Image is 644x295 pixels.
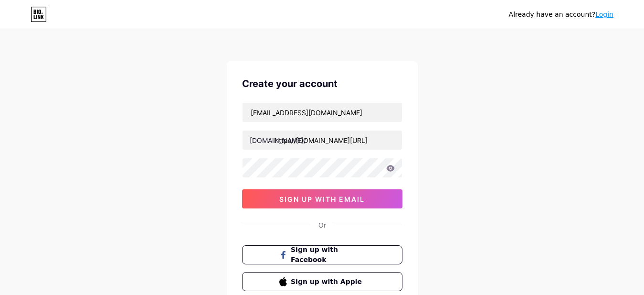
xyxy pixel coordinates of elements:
[242,245,402,264] button: Sign up with Facebook
[509,10,613,20] div: Already have an account?
[291,277,365,287] span: Sign up with Apple
[318,220,326,230] div: Or
[242,272,402,291] button: Sign up with Apple
[243,131,402,150] input: username
[595,11,613,18] a: Login
[243,103,402,122] input: Email
[291,245,365,265] span: Sign up with Facebook
[242,189,402,208] button: sign up with email
[250,135,306,145] div: [DOMAIN_NAME]/
[242,76,402,91] div: Create your account
[279,195,365,203] span: sign up with email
